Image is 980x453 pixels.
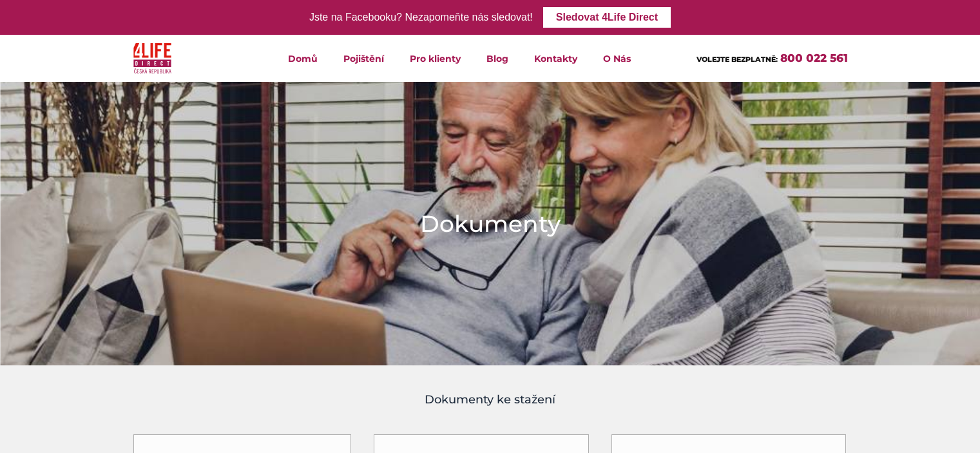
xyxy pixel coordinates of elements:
a: Sledovat 4Life Direct [543,7,671,28]
h4: Dokumenty ke stažení [133,391,848,409]
div: Jste na Facebooku? Nezapomeňte nás sledovat! [309,8,533,27]
a: 800 022 561 [780,52,848,64]
span: VOLEJTE BEZPLATNĚ: [697,55,778,64]
h1: Dokumenty [420,207,561,240]
a: Domů [275,35,331,82]
a: Kontakty [521,35,590,82]
a: Blog [474,35,521,82]
img: 4Life Direct Česká republika logo [133,40,172,77]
